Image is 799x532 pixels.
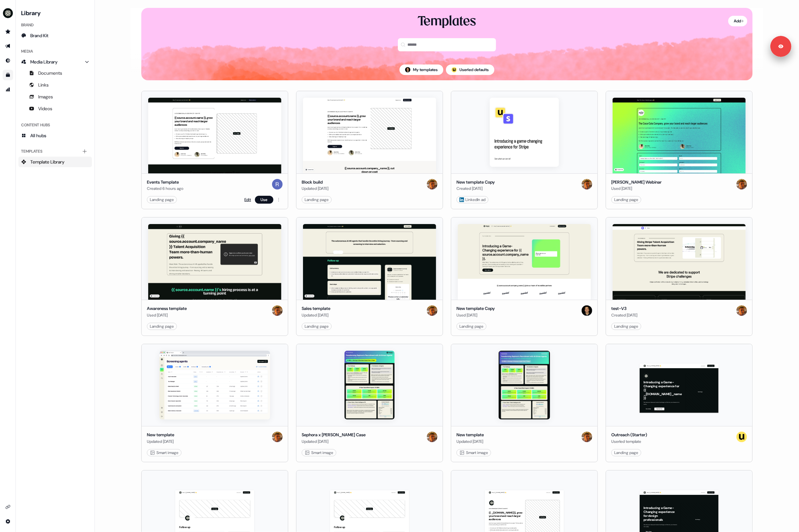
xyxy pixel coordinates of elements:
div: Landing page [305,323,329,330]
img: Vincent [427,432,437,442]
div: LinkedIn ad [459,196,485,203]
img: Vincent [427,305,437,316]
a: Images [18,91,92,102]
span: Media Library [30,59,58,65]
span: Brand Kit [30,32,48,39]
div: Landing page [305,196,329,203]
div: Media [18,46,92,57]
button: Sales templateSales templateUpdated [DATE]VincentLanding page [296,217,443,336]
img: Events Template [148,98,281,173]
div: Used [DATE] [147,312,187,318]
img: Maki Webinar [613,98,746,173]
a: Template Library [18,157,92,167]
img: New template Copy [458,224,591,300]
button: Use [255,196,273,204]
div: Created [DATE] [611,312,637,318]
button: Sephora x Maki CaseSephora x [PERSON_NAME] CaseUpdated [DATE]Vincent Smart image [296,344,443,462]
div: Landing page [150,196,174,203]
div: test-V3 [611,305,637,312]
a: Videos [18,103,92,114]
div: Smart image [305,449,333,456]
img: Block build [303,98,436,173]
div: Smart image [459,449,488,456]
div: Block build [302,179,328,186]
span: All hubs [30,132,46,139]
span: Documents [38,70,62,76]
div: Created 6 hours ago [147,185,183,192]
button: New templateNew templateUpdated [DATE]Vincent Smart image [451,344,598,462]
div: New template [147,432,174,438]
img: Vincent [427,179,437,190]
img: Vincent [736,179,747,190]
div: Templates [418,13,476,30]
span: Template Library [30,159,65,165]
button: Hey {{ _[DOMAIN_NAME] }} 👋Learn moreBook a demoIntroducing a Game-Changing experience for {{ _[DO... [606,344,753,462]
span: Images [38,93,53,100]
button: Maki Webinar[PERSON_NAME] WebinarUsed [DATE]VincentLanding page [606,91,753,209]
img: New template [159,351,270,420]
div: Brand [18,20,92,30]
div: Updated [DATE] [456,438,484,445]
img: Vincent [582,432,592,442]
a: Go to prospects [3,26,13,37]
div: Landing page [614,323,638,330]
img: userled logo [452,67,457,72]
div: Userled template [611,438,647,445]
div: Updated [DATE] [302,438,366,445]
img: userled logo [736,432,747,442]
a: Go to attribution [3,84,13,95]
div: Updated [DATE] [302,185,328,192]
div: Events Template [147,179,183,186]
img: test-V3 [613,224,746,300]
img: Vincent [272,432,283,442]
div: Content Hubs [18,120,92,130]
img: Vincent [582,179,592,190]
button: My templates [399,64,443,75]
div: Updated [DATE] [302,312,330,318]
div: Awareness template [147,305,187,312]
span: Links [38,82,49,88]
button: Awareness templateAwareness templateUsed [DATE]VincentLanding page [141,217,288,336]
a: Go to outbound experience [3,41,13,51]
img: Marc [405,67,410,72]
div: Updated [DATE] [147,438,174,445]
div: Landing page [614,196,638,203]
button: New template CopyNew template CopyCreated [DATE]Vincent LinkedIn ad [451,91,598,209]
div: Sales template [302,305,330,312]
img: Sephora x Maki Case [344,351,395,420]
a: Brand Kit [18,30,92,41]
button: New templateNew templateUpdated [DATE]Vincent Smart image [141,344,288,462]
button: New template CopyNew template CopyUsed [DATE]MarcLanding page [451,217,598,336]
div: Landing page [150,323,174,330]
div: Used [DATE] [456,312,495,318]
a: Go to templates [3,70,13,80]
h3: Library [18,8,92,17]
a: Media Library [18,57,92,67]
a: Links [18,80,92,90]
img: Ruben [272,179,283,190]
img: New template [499,351,550,420]
img: Vincent [272,305,283,316]
div: Used [DATE] [611,185,662,192]
div: Sephora x [PERSON_NAME] Case [302,432,366,438]
div: ; [452,67,457,72]
div: Templates [18,146,92,157]
button: Add [728,16,747,26]
a: Go to integrations [3,502,13,512]
span: Videos [38,105,52,112]
img: Sales template [303,224,436,300]
div: Smart image [150,449,179,456]
div: Landing page [459,323,483,330]
img: Vincent [736,305,747,316]
a: Documents [18,68,92,78]
button: Events TemplateEvents TemplateCreated 6 hours agoRubenLanding pageEditUse [141,91,288,209]
img: New template Copy [490,98,559,167]
button: test-V3test-V3Created [DATE]VincentLanding page [606,217,753,336]
a: Go to integrations [3,516,13,527]
div: New template Copy [456,179,495,186]
button: userled logo;Userled defaults [446,64,494,75]
a: Edit [244,196,251,203]
div: Outreach (Starter) [611,432,647,438]
a: Go to Inbound [3,55,13,66]
div: Landing page [614,449,638,456]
